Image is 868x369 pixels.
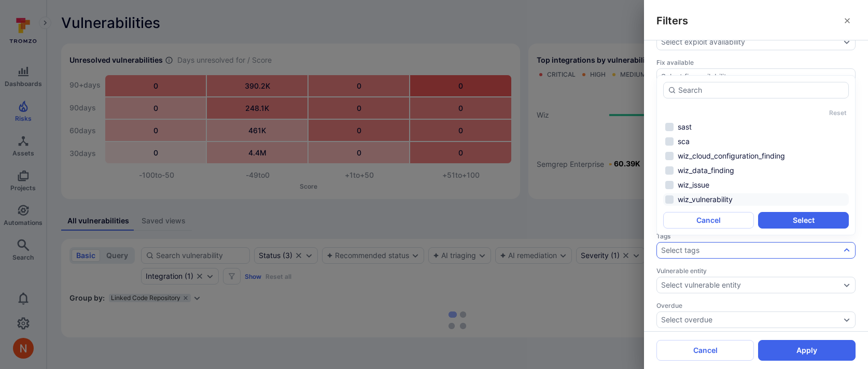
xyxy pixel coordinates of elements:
[661,38,841,46] button: Select exploit availability
[663,150,849,162] li: wiz_cloud_configuration_finding
[661,281,741,289] div: Select vulnerable entity
[661,281,841,289] button: Select vulnerable entity
[661,73,731,81] div: Select fix availability
[661,38,745,46] div: Select exploit availability
[661,316,841,324] button: Select overdue
[661,316,712,324] div: Select overdue
[843,316,851,324] button: Expand dropdown
[656,13,688,28] span: Filters
[663,121,849,133] li: sast
[661,246,699,254] div: Select tags
[843,73,851,81] button: Expand dropdown
[663,179,849,191] li: wiz_issue
[839,12,856,29] button: close
[758,212,849,229] button: Select
[663,164,849,177] li: wiz_data_finding
[656,232,856,240] span: Tags
[656,267,856,275] span: Vulnerable entity
[656,302,856,309] span: Overdue
[663,212,754,229] button: Cancel
[661,246,841,254] button: Select tags
[663,135,849,148] li: sca
[843,281,851,289] button: Expand dropdown
[661,73,841,81] button: Select fix availability
[678,85,844,95] input: Search
[829,109,847,117] button: Reset
[656,340,754,361] button: Cancel
[663,193,849,206] li: wiz_vulnerability
[663,82,849,229] div: autocomplete options
[656,59,856,66] span: Fix available
[843,246,851,254] button: Expand dropdown
[758,340,856,361] button: Apply
[843,38,851,46] button: Expand dropdown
